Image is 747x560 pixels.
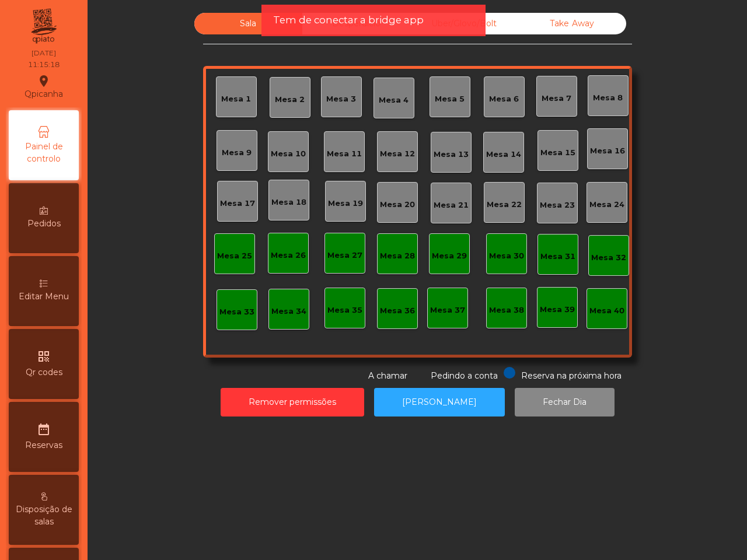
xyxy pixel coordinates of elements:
div: Qpicanha [25,72,63,101]
span: Tem de conectar a bridge app [273,13,424,27]
div: Mesa 6 [489,93,519,105]
div: Mesa 37 [430,304,465,316]
div: Mesa 8 [593,92,623,104]
div: Mesa 29 [432,250,467,262]
div: Mesa 24 [589,199,624,211]
span: Reserva na próxima hora [521,370,622,381]
div: Mesa 11 [327,148,362,160]
div: Mesa 26 [271,250,306,261]
div: [DATE] [32,48,56,58]
span: Editar Menu [19,290,69,303]
span: Painel de controlo [12,141,76,165]
div: Mesa 22 [487,199,522,211]
i: qr_code [37,349,51,363]
div: Mesa 25 [217,250,252,262]
span: Disposição de salas [12,503,76,528]
div: Mesa 31 [540,251,575,262]
div: Sala [194,13,302,34]
button: Fechar Dia [515,388,615,416]
div: Mesa 17 [220,198,255,209]
div: Mesa 32 [591,252,626,264]
i: location_on [37,74,51,88]
div: Mesa 13 [434,149,469,160]
img: qpiato [29,6,58,47]
div: Mesa 21 [434,199,469,211]
div: Mesa 38 [489,304,524,316]
div: Mesa 9 [222,147,252,159]
div: Mesa 33 [219,306,254,318]
div: Mesa 15 [540,147,575,159]
div: Mesa 19 [328,198,363,209]
span: Reservas [25,439,62,452]
div: Mesa 30 [489,250,524,262]
button: [PERSON_NAME] [374,388,505,416]
div: Mesa 39 [540,304,575,316]
div: Mesa 23 [540,199,575,211]
span: Qr codes [26,366,62,379]
div: Mesa 2 [275,94,305,106]
span: Pedidos [27,218,61,230]
div: 11:15:18 [28,60,60,70]
div: Mesa 1 [221,93,251,105]
div: Mesa 35 [327,304,362,316]
div: Mesa 3 [326,93,356,105]
div: Mesa 18 [271,197,306,208]
div: Mesa 34 [271,306,306,317]
span: Pedindo a conta [431,370,498,381]
div: Mesa 14 [486,149,521,160]
div: Mesa 28 [380,250,415,262]
div: Take Away [518,13,626,34]
div: Mesa 27 [327,250,362,261]
div: Mesa 20 [380,199,415,211]
i: date_range [37,422,51,436]
div: Mesa 7 [542,93,571,104]
div: Mesa 36 [380,305,415,317]
div: Mesa 12 [380,148,415,160]
div: Mesa 16 [590,145,625,157]
span: A chamar [368,370,407,381]
div: Mesa 10 [271,148,306,160]
button: Remover permissões [221,388,364,416]
div: Mesa 40 [589,305,624,317]
div: Mesa 5 [435,93,465,105]
div: Mesa 4 [379,94,409,106]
